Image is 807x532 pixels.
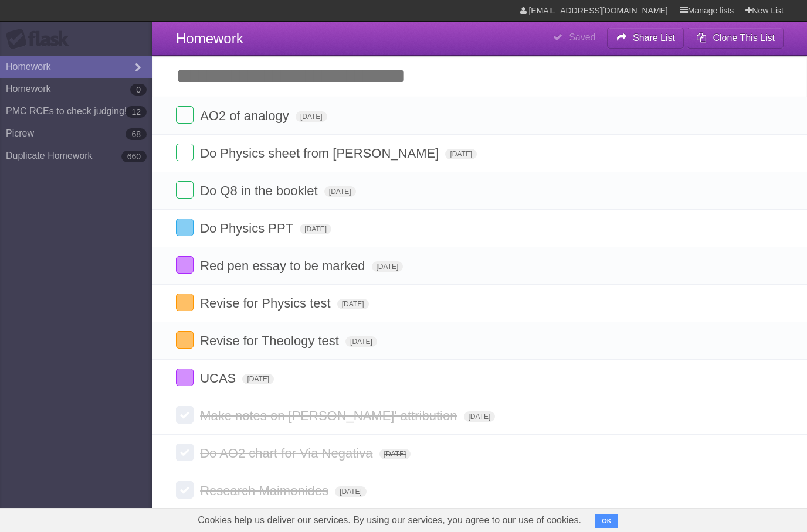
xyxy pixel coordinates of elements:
span: [DATE] [372,261,403,272]
span: AO2 of analogy [200,108,292,123]
span: Do AO2 chart for Via Negativa [200,446,375,461]
button: Clone This List [687,28,784,49]
label: Done [176,181,194,199]
label: Done [176,369,194,386]
span: UCAS [200,371,239,386]
label: Done [176,144,194,161]
b: Saved [569,32,595,42]
label: Done [176,106,194,124]
span: Homework [176,30,243,46]
span: Cookies help us deliver our services. By using our services, you agree to our use of cookies. [186,509,593,532]
label: Done [176,294,194,311]
span: Research Maimonides [200,483,331,498]
label: Done [176,256,194,274]
label: Done [176,331,194,349]
span: [DATE] [335,486,367,497]
b: 660 [121,151,147,162]
span: Make notes on [PERSON_NAME]' attribution [200,408,460,423]
span: Revise for Physics test [200,296,334,311]
b: 12 [126,106,147,118]
span: [DATE] [337,299,369,309]
span: Red pen essay to be marked [200,258,368,273]
b: Share List [633,33,675,43]
span: [DATE] [242,374,274,384]
label: Done [176,406,194,424]
b: 0 [130,84,147,96]
span: [DATE] [296,111,327,122]
span: [DATE] [445,149,477,159]
span: [DATE] [464,411,496,422]
span: Do Physics sheet from [PERSON_NAME] [200,146,442,161]
span: [DATE] [379,449,411,459]
button: OK [595,514,618,528]
span: Revise for Theology test [200,333,342,348]
span: Do Physics PPT [200,221,296,236]
div: Flask [6,29,76,50]
b: 68 [126,128,147,140]
span: [DATE] [345,336,377,347]
span: Do Q8 in the booklet [200,183,321,198]
span: [DATE] [300,224,331,234]
label: Done [176,444,194,461]
label: Done [176,219,194,236]
span: [DATE] [324,186,356,197]
button: Share List [607,28,684,49]
label: Done [176,481,194,499]
b: Clone This List [713,33,775,43]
